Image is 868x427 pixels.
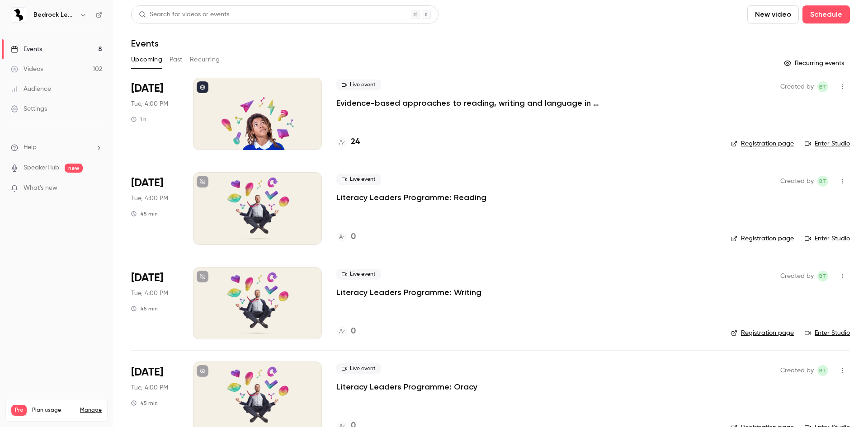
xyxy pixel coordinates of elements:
a: 0 [336,231,356,243]
div: 45 min [131,399,158,407]
a: Enter Studio [805,234,850,243]
button: Upcoming [131,52,162,67]
h4: 24 [351,136,360,148]
a: Evidence-based approaches to reading, writing and language in 2025/26 [336,98,608,108]
span: Pro [11,405,27,416]
span: Tue, 4:00 PM [131,194,168,203]
button: Recurring [190,52,220,67]
h6: Bedrock Learning [33,10,76,19]
span: Help [24,143,37,152]
div: Events [11,45,42,54]
div: Videos [11,65,43,74]
div: Nov 11 Tue, 4:00 PM (Europe/London) [131,267,179,339]
span: Live event [336,174,381,185]
span: Created by [780,176,814,187]
span: Live event [336,80,381,90]
h1: Events [131,38,159,49]
a: 0 [336,325,356,338]
span: [DATE] [131,176,163,190]
span: [DATE] [131,271,163,285]
a: Enter Studio [805,328,850,338]
span: Ben Triggs [817,365,828,376]
button: Schedule [802,5,850,23]
span: Live event [336,269,381,280]
a: Enter Studio [805,139,850,148]
span: Plan usage [32,407,75,414]
span: Created by [780,81,814,92]
a: Manage [80,407,102,414]
img: Bedrock Learning [11,8,26,22]
span: Tue, 4:00 PM [131,289,168,298]
button: Past [170,52,183,67]
div: Oct 7 Tue, 4:00 PM (Europe/London) [131,78,179,150]
div: Search for videos or events [139,10,229,19]
span: Created by [780,365,814,376]
span: new [65,164,83,173]
span: [DATE] [131,365,163,380]
span: Live event [336,363,381,374]
div: Nov 4 Tue, 4:00 PM (Europe/London) [131,172,179,244]
span: Ben Triggs [817,81,828,92]
h4: 0 [351,231,356,243]
span: BT [819,81,826,92]
div: Audience [11,84,51,94]
a: Registration page [731,139,794,148]
a: Registration page [731,234,794,243]
span: What's new [24,183,57,193]
span: Ben Triggs [817,176,828,187]
a: Literacy Leaders Programme: Writing [336,287,481,298]
a: Literacy Leaders Programme: Reading [336,192,486,203]
span: Tue, 4:00 PM [131,383,168,392]
div: 1 h [131,116,146,123]
span: BT [819,176,826,187]
a: Literacy Leaders Programme: Oracy [336,381,477,392]
button: Recurring events [780,56,850,70]
div: Settings [11,104,47,113]
span: [DATE] [131,81,163,96]
a: SpeakerHub [24,163,59,173]
span: BT [819,271,826,282]
span: Ben Triggs [817,271,828,282]
span: BT [819,365,826,376]
li: help-dropdown-opener [11,143,102,152]
a: Registration page [731,328,794,338]
div: 45 min [131,305,158,312]
iframe: Noticeable Trigger [91,184,102,192]
a: 24 [336,136,360,148]
div: 45 min [131,210,158,217]
button: New video [747,5,799,23]
span: Created by [780,271,814,282]
h4: 0 [351,325,356,338]
span: Tue, 4:00 PM [131,99,168,108]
